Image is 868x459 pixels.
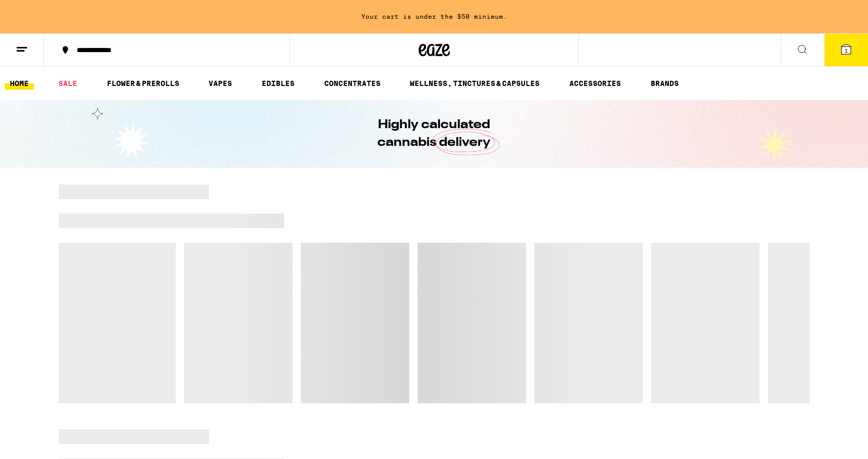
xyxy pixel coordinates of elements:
a: EDIBLES [256,77,300,90]
a: BRANDS [645,77,684,90]
a: ACCESSORIES [564,77,626,90]
a: SALE [53,77,82,90]
a: HOME [5,77,34,90]
a: FLOWER & PREROLLS [102,77,185,90]
button: 1 [824,34,868,66]
h1: Highly calculated cannabis delivery [348,116,520,152]
a: WELLNESS, TINCTURES & CAPSULES [405,77,545,90]
a: VAPES [203,77,237,90]
a: CONCENTRATES [319,77,386,90]
span: 1 [845,47,848,54]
